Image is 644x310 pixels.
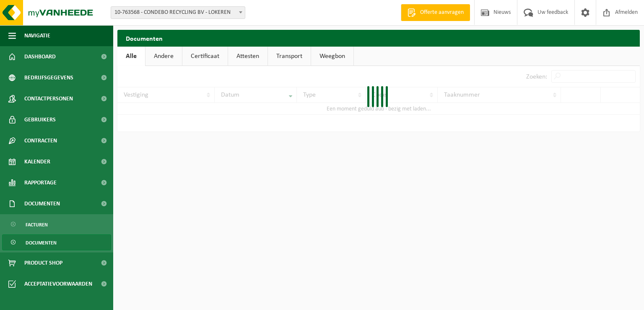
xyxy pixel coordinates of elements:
a: Facturen [2,216,111,232]
span: Bedrijfsgegevens [24,67,73,88]
span: Product Shop [24,252,62,273]
a: Attesten [228,47,267,66]
span: 10-763568 - CONDEBO RECYCLING BV - LOKEREN [111,7,245,18]
span: Navigatie [24,25,50,46]
span: 10-763568 - CONDEBO RECYCLING BV - LOKEREN [111,6,245,19]
span: Rapportage [24,172,57,193]
span: Facturen [26,217,48,233]
a: Andere [145,47,182,66]
span: Documenten [24,193,60,214]
span: Contactpersonen [24,88,73,109]
span: Contracten [24,130,57,151]
a: Certificaat [182,47,228,66]
span: Gebruikers [24,109,56,130]
a: Documenten [2,234,111,250]
span: Offerte aanvragen [418,8,466,17]
a: Transport [268,47,311,66]
span: Documenten [26,235,57,251]
h2: Documenten [117,30,640,46]
a: Offerte aanvragen [401,4,470,21]
span: Dashboard [24,46,56,67]
a: Alle [117,47,145,66]
span: Acceptatievoorwaarden [24,273,92,294]
a: Weegbon [311,47,353,66]
span: Kalender [24,151,50,172]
